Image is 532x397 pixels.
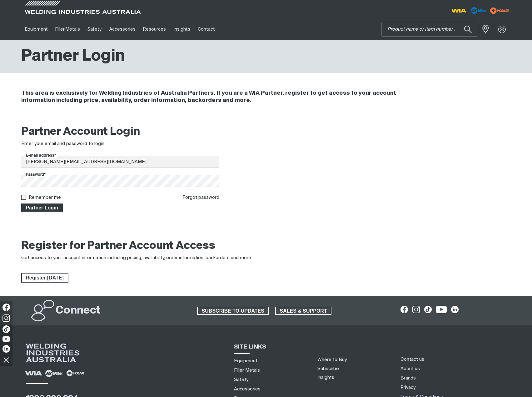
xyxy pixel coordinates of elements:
a: SUBSCRIBE TO UPDATES [197,307,269,315]
a: Where to Buy [317,357,347,362]
div: Enter your email and password to login. [21,140,220,148]
span: Register [DATE] [22,273,68,283]
span: SUBSCRIBE TO UPDATES [198,307,268,315]
a: Safety [84,18,105,40]
img: Instagram [2,314,10,322]
span: SALES & SUPPORT [276,307,331,315]
nav: Main [21,18,389,40]
a: Resources [139,18,170,40]
span: Get access to your account information including pricing, availability, order information, backor... [21,255,252,260]
a: Accessories [106,18,139,40]
a: Contact us [400,356,424,363]
img: Facebook [2,304,10,311]
a: Subscribe [317,366,339,371]
img: YouTube [2,336,10,342]
h2: Partner Account Login [21,125,220,139]
a: Privacy [400,384,415,391]
a: Filler Metals [52,18,84,40]
img: miller [488,6,511,15]
a: Safety [234,376,248,383]
a: Filler Metals [234,367,260,374]
a: About us [400,365,420,372]
img: LinkedIn [2,345,10,353]
a: Insights [317,375,334,380]
a: Contact [194,18,219,40]
a: Insights [170,18,194,40]
input: Product name or item number... [382,22,478,36]
a: Brands [400,375,416,381]
a: Forgot password [182,195,219,200]
button: Partner Login [21,204,63,212]
span: SITE LINKS [234,344,266,350]
a: Register Today [21,273,68,283]
span: Partner Login [22,204,62,212]
a: Equipment [21,18,52,40]
a: Equipment [234,358,257,364]
a: SALES & SUPPORT [275,307,332,315]
label: Remember me [29,195,61,200]
button: Search products [457,22,479,37]
img: TikTok [2,325,10,333]
img: hide socials [1,354,12,365]
h2: Connect [56,304,101,318]
h1: Partner Login [21,46,125,67]
h2: Register for Partner Account Access [21,239,215,253]
a: Accessories [234,386,261,392]
h4: This area is exclusively for Welding Industries of Australia Partners. If you are a WIA Partner, ... [21,90,428,104]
